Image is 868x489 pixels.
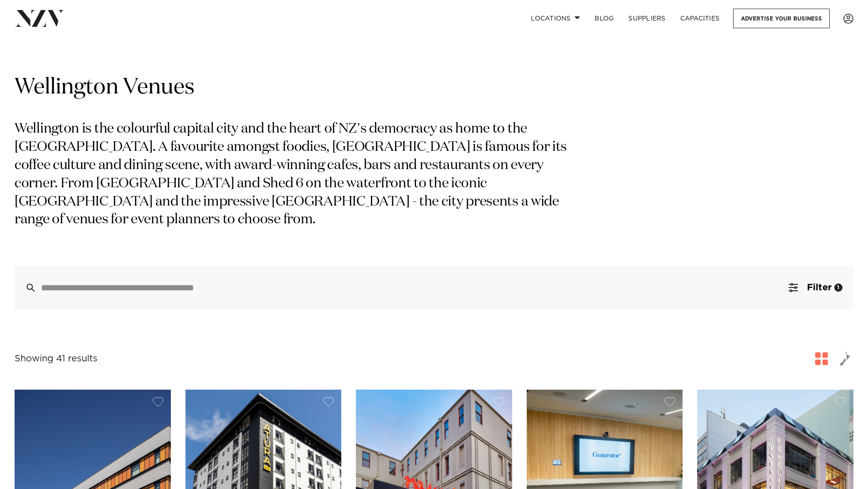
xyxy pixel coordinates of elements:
[673,9,727,28] a: Capacities
[733,9,830,28] a: Advertise your business
[15,352,98,366] div: Showing 41 results
[15,73,853,102] h1: Wellington Venues
[834,283,842,292] div: 1
[778,266,853,309] button: Filter1
[524,9,587,28] a: Locations
[587,9,621,28] a: BLOG
[15,120,578,229] p: Wellington is the colourful capital city and the heart of NZ's democracy as home to the [GEOGRAPH...
[807,283,832,292] span: Filter
[15,10,64,26] img: nzv-logo.png
[621,9,673,28] a: SUPPLIERS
